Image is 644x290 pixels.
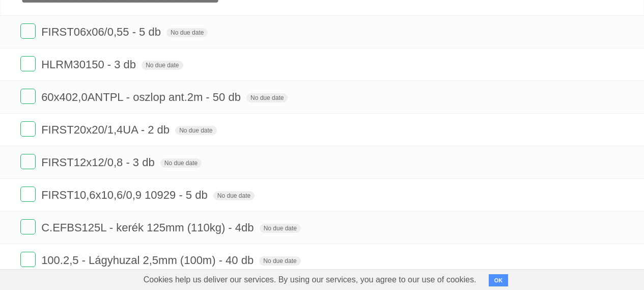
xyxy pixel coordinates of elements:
label: Done [20,187,36,202]
label: Done [20,23,36,39]
label: Done [20,89,36,104]
span: C.EFBS125L - kerék 125mm (110kg) - 4db [41,221,256,234]
button: OK [489,274,509,286]
span: No due date [160,159,202,168]
label: Done [20,154,36,169]
span: FIRST12x12/0,8 - 3 db [41,156,157,169]
span: No due date [259,256,300,266]
span: No due date [142,61,183,70]
label: Done [20,219,36,234]
span: 100.2,5 - Lágyhuzal 2,5mm (100m) - 40 db [41,254,256,267]
span: Cookies help us deliver our services. By using our services, you agree to our use of cookies. [133,270,487,290]
span: 60x402,0ANTPL - oszlop ant.2m - 50 db [41,91,243,103]
span: FIRST10,6x10,6/0,9 10929 - 5 db [41,189,210,201]
span: No due date [166,28,208,37]
label: Done [20,121,36,137]
label: Done [20,252,36,267]
label: Done [20,56,36,71]
span: No due date [246,93,288,102]
span: FIRST06x06/0,55 - 5 db [41,25,163,38]
span: No due date [175,126,216,135]
span: FIRST20x20/1,4UA - 2 db [41,123,172,136]
span: No due date [260,224,301,233]
span: No due date [213,191,255,200]
span: HLRM30150 - 3 db [41,58,138,71]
